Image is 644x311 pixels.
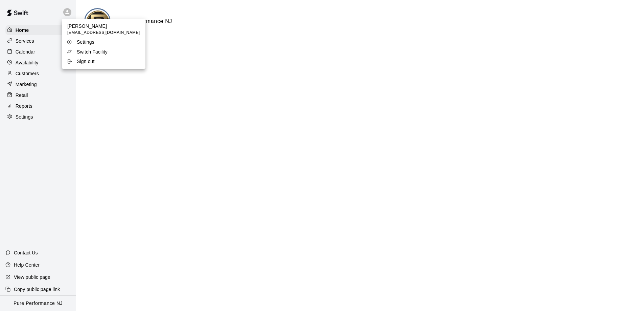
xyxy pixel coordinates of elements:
[67,23,140,29] p: [PERSON_NAME]
[67,29,140,36] span: [EMAIL_ADDRESS][DOMAIN_NAME]
[77,48,108,55] p: Switch Facility
[62,47,145,57] a: Switch Facility
[77,39,94,45] p: Settings
[77,58,95,65] p: Sign out
[62,37,145,47] a: Settings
